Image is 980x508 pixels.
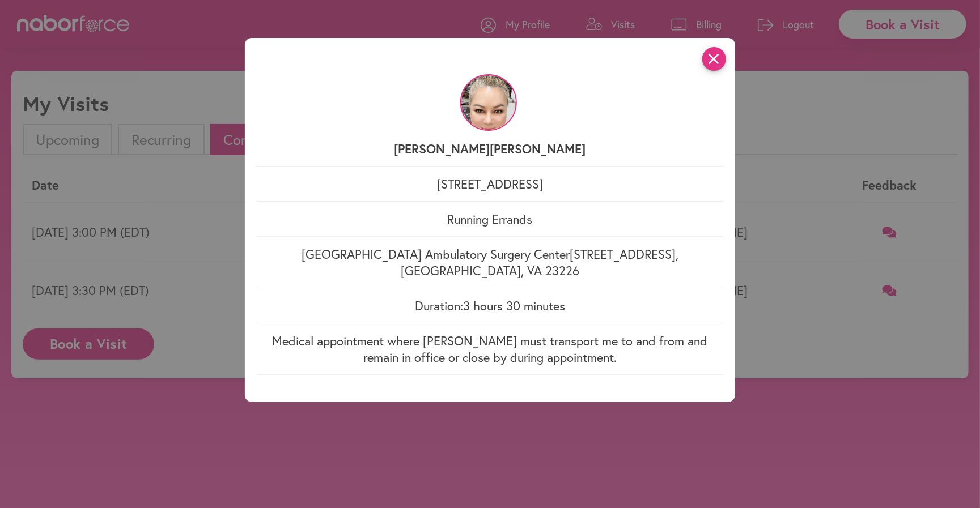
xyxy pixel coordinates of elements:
p: Duration: 3 hours 30 minutes [256,297,724,314]
p: [PERSON_NAME] [PERSON_NAME] [256,140,724,157]
img: 1nTXs7KETdSOs4PL95XV [460,74,517,131]
p: Medical appointment where [PERSON_NAME] must transport me to and from and remain in office or clo... [256,332,724,365]
p: [STREET_ADDRESS] [256,176,724,192]
i: close [702,47,726,71]
p: [GEOGRAPHIC_DATA] Ambulatory Surgery Center [STREET_ADDRESS] , [GEOGRAPHIC_DATA] , VA 23226 [256,246,724,279]
p: Running Errands [256,211,724,227]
